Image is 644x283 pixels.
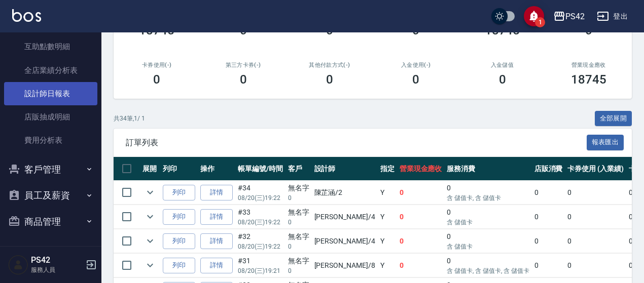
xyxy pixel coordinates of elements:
td: [PERSON_NAME] /8 [312,254,378,277]
h3: 0 [240,72,247,87]
th: 店販消費 [532,157,565,181]
a: 詳情 [200,258,233,273]
button: 列印 [163,209,195,225]
p: 含 儲值卡 [447,242,529,251]
div: 無名字 [288,183,309,193]
p: 08/20 (三) 19:22 [238,242,283,251]
td: 0 [532,181,565,205]
td: 陳芷涵 /2 [312,181,378,205]
td: Y [378,254,397,277]
img: Logo [12,9,41,22]
th: 列印 [160,157,198,181]
button: expand row [142,233,158,249]
h3: 0 [153,72,160,87]
td: 0 [444,205,531,229]
a: 報表匯出 [587,137,624,147]
button: 列印 [163,258,195,273]
h2: 入金儲值 [471,62,533,68]
button: expand row [142,258,158,273]
a: 詳情 [200,209,233,225]
a: 費用分析表 [4,129,97,152]
td: 0 [397,229,445,253]
span: 1 [535,17,545,27]
h2: 其他付款方式(-) [299,62,361,68]
td: 0 [397,254,445,277]
img: Person [8,255,28,275]
a: 詳情 [200,185,233,200]
td: #32 [235,229,285,253]
div: 無名字 [288,231,309,242]
div: 無名字 [288,207,309,218]
span: 訂單列表 [126,138,587,148]
td: 0 [565,205,626,229]
a: 互助點數明細 [4,35,97,58]
h5: PS42 [31,255,83,265]
p: 含 儲值卡 [447,218,529,227]
h3: 0 [412,72,419,87]
h3: 0 [326,72,333,87]
p: 共 34 筆, 1 / 1 [114,114,145,123]
td: 0 [444,254,531,277]
td: Y [378,205,397,229]
td: 0 [532,205,565,229]
a: 設計師日報表 [4,82,97,105]
h3: 0 [499,72,506,87]
button: 員工及薪資 [4,182,97,209]
td: 0 [565,229,626,253]
td: #34 [235,181,285,205]
div: 無名字 [288,256,309,266]
th: 服務消費 [444,157,531,181]
button: 商品管理 [4,209,97,235]
button: 客戶管理 [4,156,97,183]
td: Y [378,181,397,205]
td: Y [378,229,397,253]
p: 含 儲值卡, 含 儲值卡 [447,193,529,203]
a: 全店業績分析表 [4,59,97,82]
td: 0 [397,181,445,205]
th: 指定 [378,157,397,181]
td: [PERSON_NAME] /4 [312,205,378,229]
button: 登出 [593,7,632,26]
button: 全部展開 [595,111,632,127]
p: 0 [288,242,309,251]
h2: 第三方卡券(-) [212,62,274,68]
td: 0 [397,205,445,229]
td: 0 [532,254,565,277]
td: #31 [235,254,285,277]
th: 操作 [198,157,235,181]
a: 詳情 [200,233,233,249]
div: PS42 [565,10,585,23]
p: 08/20 (三) 19:21 [238,266,283,275]
td: 0 [565,181,626,205]
button: 列印 [163,233,195,249]
td: 0 [444,229,531,253]
td: #33 [235,205,285,229]
button: PS42 [549,6,589,27]
p: 0 [288,266,309,275]
td: 0 [532,229,565,253]
p: 0 [288,218,309,227]
button: 報表匯出 [587,135,624,150]
p: 含 儲值卡, 含 儲值卡, 含 儲值卡 [447,266,529,275]
h2: 入金使用(-) [385,62,447,68]
th: 設計師 [312,157,378,181]
th: 帳單編號/時間 [235,157,285,181]
p: 08/20 (三) 19:22 [238,193,283,203]
h2: 卡券使用(-) [126,62,188,68]
p: 服務人員 [31,265,83,274]
th: 卡券使用 (入業績) [565,157,626,181]
th: 營業現金應收 [397,157,445,181]
h2: 營業現金應收 [558,62,620,68]
p: 0 [288,193,309,203]
th: 展開 [140,157,160,181]
th: 客戶 [285,157,312,181]
td: 0 [444,181,531,205]
h3: 18745 [571,72,606,87]
td: [PERSON_NAME] /4 [312,229,378,253]
button: save [524,6,544,26]
button: expand row [142,209,158,224]
button: 列印 [163,185,195,200]
a: 店販抽成明細 [4,105,97,129]
button: expand row [142,185,158,200]
td: 0 [565,254,626,277]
